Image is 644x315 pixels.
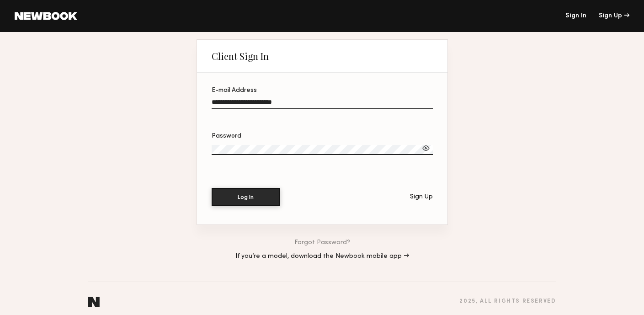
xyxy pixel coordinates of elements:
[212,188,280,206] button: Log In
[410,194,433,200] div: Sign Up
[212,87,433,94] div: E-mail Address
[459,299,556,304] div: 2025 , all rights reserved
[212,145,433,155] input: Password
[212,133,433,139] div: Password
[212,51,269,62] div: Client Sign In
[235,253,409,260] a: If you’re a model, download the Newbook mobile app →
[294,240,350,246] a: Forgot Password?
[599,13,629,19] div: Sign Up
[212,99,433,109] input: E-mail Address
[565,13,586,19] a: Sign In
